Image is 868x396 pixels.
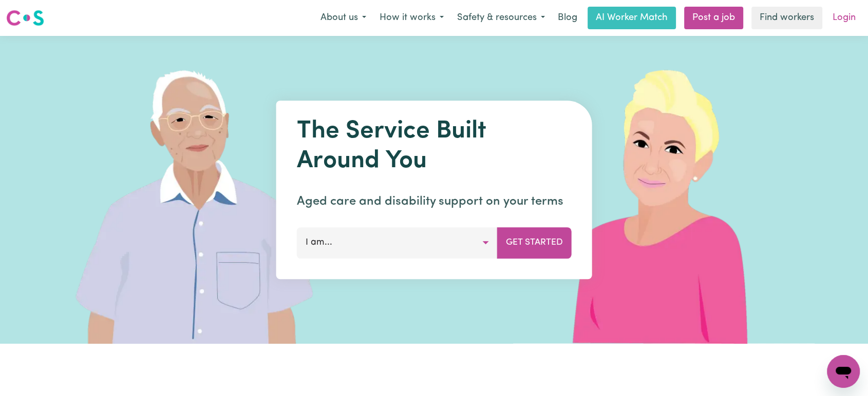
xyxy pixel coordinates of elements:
[497,227,572,258] button: Get Started
[6,6,44,30] a: Careseekers logo
[314,7,373,29] button: About us
[827,355,860,388] iframe: Button to launch messaging window
[297,117,572,176] h1: The Service Built Around You
[6,9,44,27] img: Careseekers logo
[552,7,583,29] a: Blog
[588,7,676,29] a: AI Worker Match
[373,7,450,29] button: How it works
[450,7,552,29] button: Safety & resources
[826,7,862,29] a: Login
[751,7,822,29] a: Find workers
[684,7,743,29] a: Post a job
[297,227,498,258] button: I am...
[297,192,572,211] p: Aged care and disability support on your terms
